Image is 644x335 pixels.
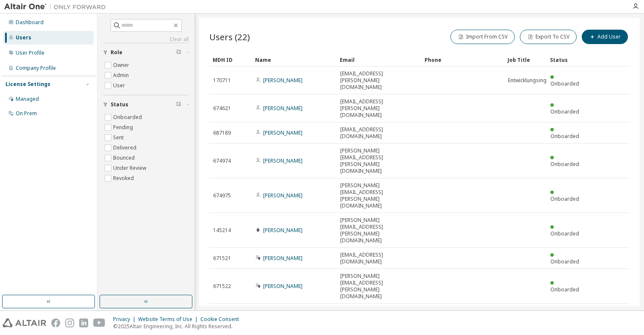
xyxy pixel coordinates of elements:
[111,49,122,56] span: Role
[550,133,579,140] span: Onboarded
[550,80,579,87] span: Onboarded
[113,133,125,143] label: Sent
[103,43,189,62] button: Role
[450,30,515,44] button: Import From CSV
[6,81,50,88] div: License Settings
[340,273,417,300] span: [PERSON_NAME][EMAIL_ADDRESS][PERSON_NAME][DOMAIN_NAME]
[340,70,417,91] span: [EMAIL_ADDRESS][PERSON_NAME][DOMAIN_NAME]
[103,36,189,43] a: Clear all
[263,129,303,136] a: [PERSON_NAME]
[113,122,135,133] label: Pending
[550,53,586,66] div: Status
[113,323,244,330] p: © 2025 Altair Engineering, Inc. All Rights Reserved.
[263,157,303,164] a: [PERSON_NAME]
[340,147,417,174] span: [PERSON_NAME][EMAIL_ADDRESS][PERSON_NAME][DOMAIN_NAME]
[340,182,417,209] span: [PERSON_NAME][EMAIL_ADDRESS][PERSON_NAME][DOMAIN_NAME]
[113,60,131,70] label: Owner
[176,49,181,56] span: Clear filter
[263,105,303,112] a: [PERSON_NAME]
[213,227,231,234] span: 145214
[213,105,231,112] span: 674621
[213,77,231,84] span: 170711
[213,283,231,290] span: 671522
[340,53,418,66] div: Email
[550,286,579,293] span: Onboarded
[16,65,56,72] div: Company Profile
[113,143,138,153] label: Delivered
[550,258,579,265] span: Onboarded
[16,19,44,26] div: Dashboard
[425,53,501,66] div: Phone
[4,3,110,11] img: Altair One
[113,70,130,80] label: Admin
[16,110,37,117] div: On Prem
[255,53,333,66] div: Name
[340,126,417,140] span: [EMAIL_ADDRESS][DOMAIN_NAME]
[16,34,31,41] div: Users
[176,101,181,108] span: Clear filter
[138,316,200,323] div: Website Terms of Use
[200,316,244,323] div: Cookie Consent
[263,227,303,234] a: [PERSON_NAME]
[79,318,88,327] img: linkedin.svg
[340,217,417,244] span: [PERSON_NAME][EMAIL_ADDRESS][PERSON_NAME][DOMAIN_NAME]
[508,53,543,66] div: Job Title
[340,252,417,265] span: [EMAIL_ADDRESS][DOMAIN_NAME]
[508,77,562,84] span: Entwicklungsingenieur
[263,192,303,199] a: [PERSON_NAME]
[3,318,46,327] img: altair_logo.svg
[93,318,105,327] img: youtube.svg
[16,50,44,56] div: User Profile
[263,255,303,262] a: [PERSON_NAME]
[213,130,231,136] span: 687189
[103,95,189,114] button: Status
[113,163,148,173] label: Under Review
[209,31,250,43] span: Users (22)
[16,96,39,102] div: Managed
[520,30,577,44] button: Export To CSV
[550,230,579,237] span: Onboarded
[65,318,74,327] img: instagram.svg
[263,77,303,84] a: [PERSON_NAME]
[263,282,303,290] a: [PERSON_NAME]
[550,195,579,202] span: Onboarded
[51,318,60,327] img: facebook.svg
[213,158,231,164] span: 674974
[113,153,136,163] label: Bounced
[550,108,579,115] span: Onboarded
[340,98,417,119] span: [EMAIL_ADDRESS][PERSON_NAME][DOMAIN_NAME]
[113,316,138,323] div: Privacy
[113,112,144,122] label: Onboarded
[550,161,579,168] span: Onboarded
[213,53,248,66] div: MDH ID
[213,192,231,199] span: 674975
[113,80,127,91] label: User
[582,30,628,44] button: Add User
[111,101,128,108] span: Status
[213,255,231,262] span: 671521
[113,173,136,183] label: Revoked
